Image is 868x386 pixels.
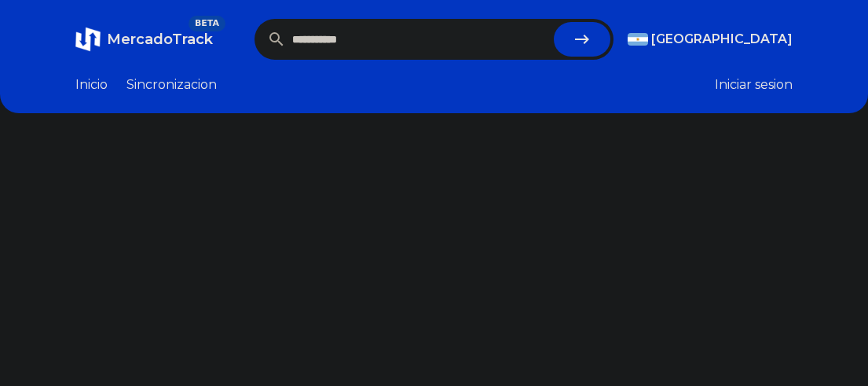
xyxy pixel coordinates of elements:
a: Sincronizacion [126,75,217,94]
span: MercadoTrack [107,31,213,48]
a: Inicio [75,75,108,94]
button: Iniciar sesion [715,75,793,94]
button: [GEOGRAPHIC_DATA] [628,30,793,49]
img: Argentina [628,33,648,46]
span: [GEOGRAPHIC_DATA] [651,30,793,49]
a: MercadoTrackBETA [75,27,213,52]
span: BETA [189,16,225,31]
img: MercadoTrack [75,27,101,52]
